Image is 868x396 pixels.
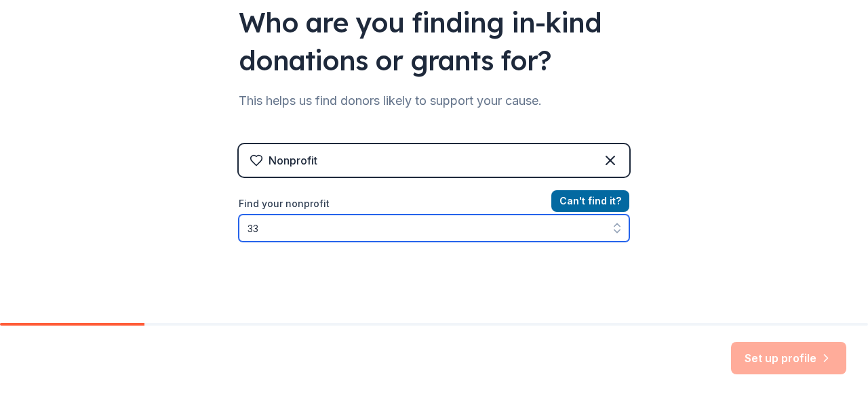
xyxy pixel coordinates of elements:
div: Nonprofit [269,152,317,169]
input: Search by name, EIN, or city [239,215,629,242]
div: Who are you finding in-kind donations or grants for? [239,3,629,79]
div: This helps us find donors likely to support your cause. [239,90,629,112]
button: Can't find it? [551,190,629,212]
label: Find your nonprofit [239,196,629,212]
